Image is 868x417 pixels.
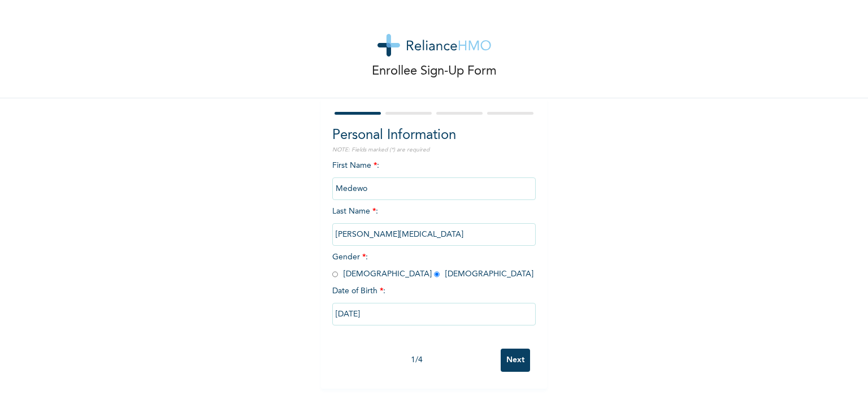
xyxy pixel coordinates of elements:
[377,34,491,57] img: logo
[332,354,501,366] div: 1 / 4
[501,349,530,372] input: Next
[372,62,497,81] p: Enrollee Sign-Up Form
[332,253,533,278] span: Gender : [DEMOGRAPHIC_DATA] [DEMOGRAPHIC_DATA]
[332,285,385,297] span: Date of Birth :
[332,223,536,246] input: Enter your last name
[332,207,536,238] span: Last Name :
[332,303,536,325] input: DD-MM-YYYY
[332,146,536,154] p: NOTE: Fields marked (*) are required
[332,177,536,200] input: Enter your first name
[332,162,536,193] span: First Name :
[332,125,536,146] h2: Personal Information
